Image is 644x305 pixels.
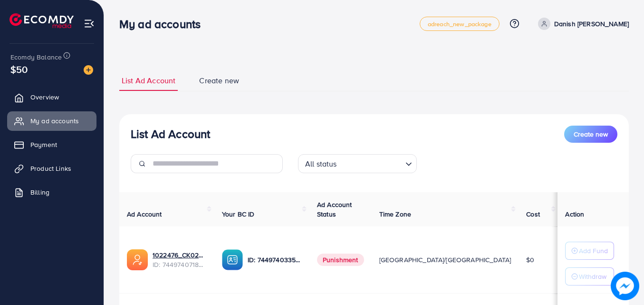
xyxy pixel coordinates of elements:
button: Add Fund [565,242,614,260]
span: $0 [526,255,534,265]
span: Action [565,209,584,219]
p: Withdraw [579,271,606,282]
img: logo [10,13,74,28]
a: Overview [7,88,96,107]
span: adreach_new_package [428,21,491,27]
a: Billing [7,183,96,202]
p: ID: 7449740335716761616 [248,254,302,266]
p: Danish [PERSON_NAME] [554,18,629,30]
a: adreach_new_package [420,17,500,31]
span: Cost [526,209,540,219]
span: Payment [30,140,57,149]
h3: List Ad Account [131,127,210,141]
span: My ad accounts [30,116,79,126]
img: ic-ads-acc.e4c84228.svg [127,249,148,270]
span: Ecomdy Balance [10,52,62,62]
img: image [611,272,639,300]
button: Create new [564,126,617,143]
span: Create new [574,129,608,139]
img: ic-ba-acc.ded83a64.svg [222,249,243,270]
span: List Ad Account [122,75,175,86]
span: Billing [30,187,49,197]
span: Your BC ID [222,209,255,219]
a: Danish [PERSON_NAME] [534,18,629,30]
div: Search for option [298,154,417,173]
p: Add Fund [579,245,608,256]
a: 1022476_CK02_1734527935209 [153,250,207,260]
span: Product Links [30,164,71,173]
button: Withdraw [565,267,614,285]
img: image [84,65,93,75]
span: Punishment [317,254,364,266]
span: ID: 7449740718454915089 [153,260,207,269]
a: Product Links [7,159,96,178]
span: Create new [199,75,239,86]
span: [GEOGRAPHIC_DATA]/[GEOGRAPHIC_DATA] [379,255,511,265]
span: All status [303,157,339,171]
h3: My ad accounts [119,17,208,31]
span: Ad Account Status [317,200,352,219]
img: menu [84,18,95,29]
span: Time Zone [379,209,411,219]
input: Search for option [340,155,402,171]
span: $50 [10,62,28,76]
a: Payment [7,135,96,154]
a: My ad accounts [7,111,96,130]
span: Overview [30,92,59,102]
span: Ad Account [127,209,162,219]
div: <span class='underline'>1022476_CK02_1734527935209</span></br>7449740718454915089 [153,250,207,270]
